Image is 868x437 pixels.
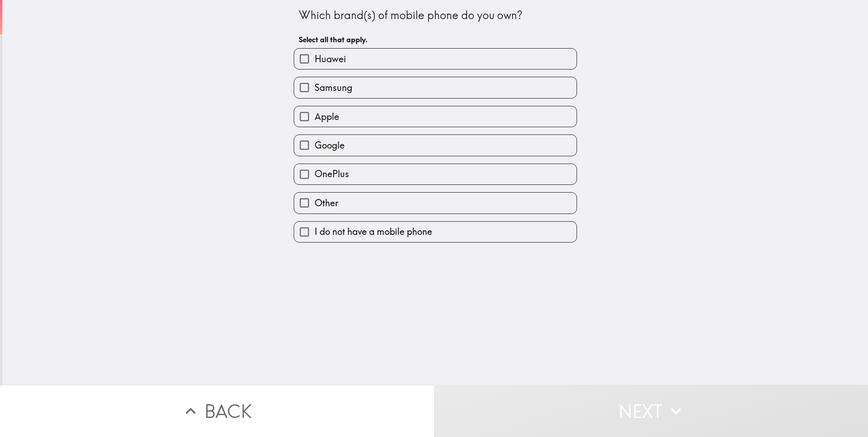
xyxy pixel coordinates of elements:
button: Huawei [294,49,577,69]
button: Google [294,135,577,155]
span: Other [315,197,338,209]
button: OnePlus [294,164,577,184]
span: OnePlus [315,168,349,180]
span: Samsung [315,81,352,94]
span: Google [315,139,345,152]
button: Next [434,385,868,437]
button: Other [294,193,577,213]
button: I do not have a mobile phone [294,222,577,242]
span: Apple [315,110,339,123]
button: Samsung [294,77,577,98]
h6: Select all that apply. [299,35,572,45]
span: I do not have a mobile phone [315,225,432,238]
button: Apple [294,106,577,127]
div: Which brand(s) of mobile phone do you own? [299,8,572,23]
span: Huawei [315,53,346,65]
